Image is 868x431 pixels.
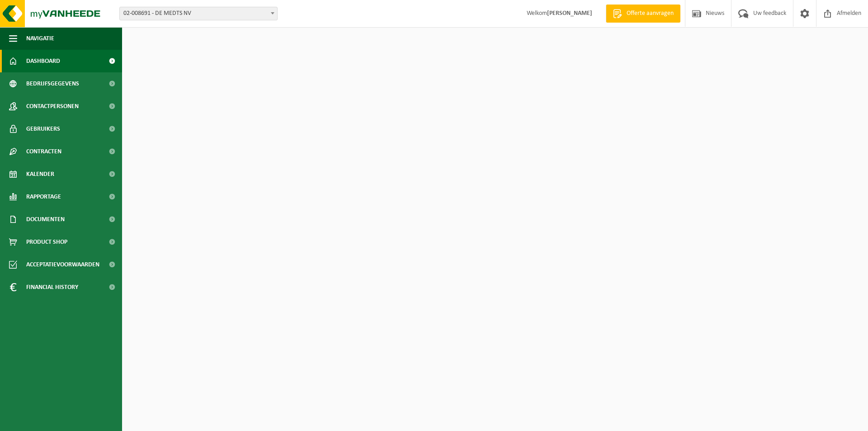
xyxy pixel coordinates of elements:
[26,253,99,276] span: Acceptatievoorwaarden
[5,411,151,431] iframe: chat widget
[547,10,592,17] strong: [PERSON_NAME]
[120,7,277,20] span: 02-008691 - DE MEDTS NV
[119,7,278,20] span: 02-008691 - DE MEDTS NV
[26,72,79,95] span: Bedrijfsgegevens
[26,50,60,72] span: Dashboard
[26,27,54,50] span: Navigatie
[26,231,67,253] span: Product Shop
[624,9,676,18] span: Offerte aanvragen
[26,276,78,298] span: Financial History
[26,163,54,185] span: Kalender
[26,208,65,231] span: Documenten
[26,185,61,208] span: Rapportage
[26,118,60,140] span: Gebruikers
[606,5,680,23] a: Offerte aanvragen
[26,95,79,118] span: Contactpersonen
[26,140,61,163] span: Contracten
